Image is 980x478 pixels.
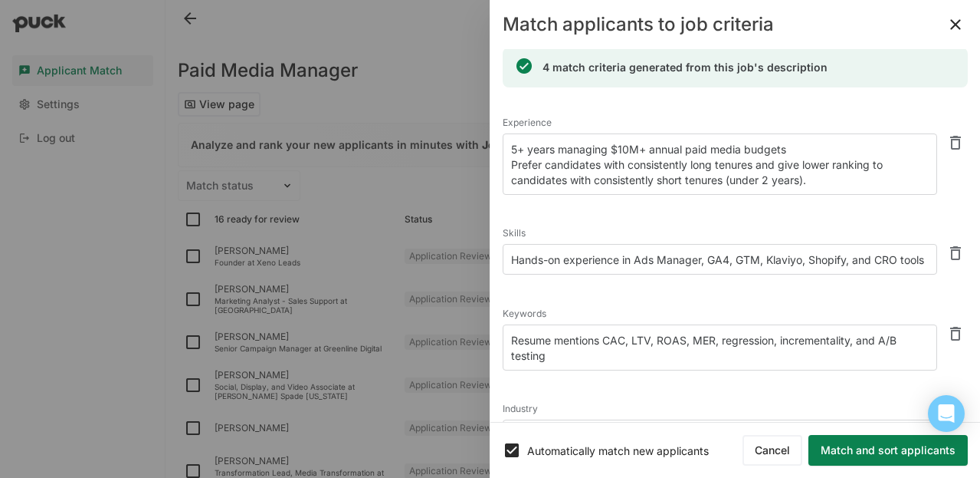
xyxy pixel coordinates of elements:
textarea: 5+ years managing $10M+ annual paid media budgets Prefer candidates with consistently long tenure... [503,134,937,195]
textarea: Resume mentions CAC, LTV, ROAS, MER, regression, incrementality, and A/B testing [503,325,937,371]
div: Automatically match new applicants [527,444,742,457]
div: Experience [503,112,937,134]
div: Open Intercom Messenger [928,395,965,432]
div: 4 match criteria generated from this job's description [542,60,828,75]
button: Cancel [742,435,802,466]
div: Skills [503,223,937,244]
div: Keywords [503,303,937,325]
button: Match and sort applicants [808,435,968,466]
textarea: Experience with direct-to-consumer e-commerce brands [503,420,937,450]
div: Industry [503,398,937,420]
textarea: Hands-on experience in Ads Manager, GA4, GTM, Klaviyo, Shopify, and CRO tools [503,244,937,275]
div: Match applicants to job criteria [503,15,774,34]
